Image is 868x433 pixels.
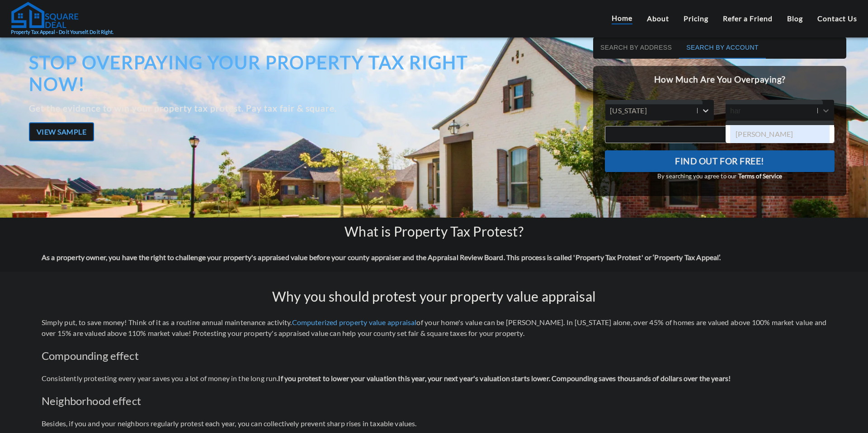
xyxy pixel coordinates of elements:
label: County [730,98,757,105]
a: Home [612,13,632,24]
a: Blog [787,13,803,24]
button: Find Out For Free! [605,150,835,172]
img: logo_Zg8I0qSkbAqR2WFHt3p6CTuqpyXMFPubPcD2OT02zFN43Cy9FUNNG3NEPhM_Q1qe_.png [15,54,38,59]
textarea: Type your message and click 'Submit' [5,247,172,278]
a: Contact Us [817,13,857,24]
h2: How Much Are You Overpaying? [593,66,846,93]
a: Computerized property value appraisal [292,318,417,326]
p: Consistently protesting every year saves you a lot of money in the long run. [42,373,826,384]
button: Search by Account [679,37,766,59]
label: State [609,98,630,105]
div: [PERSON_NAME] [730,125,829,143]
span: We are offline. Please leave us a message. [19,114,158,205]
em: Submit [132,278,164,290]
h2: Compounding effect [42,348,826,364]
a: Pricing [684,13,708,24]
h2: Neighborhood effect [42,393,826,409]
button: Search by Address [593,37,679,59]
h2: Why you should protest your property value appraisal [272,289,596,304]
p: Besides, if you and your neighbors regularly protest each year, you can collectively prevent shar... [42,418,826,429]
a: About [647,13,669,24]
a: Terms of Service [738,172,782,180]
strong: As a property owner, you have the right to challenge your property's appraised value before your ... [42,253,721,261]
a: Refer a Friend [723,13,773,24]
small: By searching you agree to our [605,172,835,181]
p: Simply put, to save money! Think of it as a routine annual maintenance activity. of your home's v... [42,317,826,339]
div: basic tabs example [593,37,846,59]
img: Square Deal [11,1,79,28]
button: View Sample [29,122,94,141]
b: Get the evidence to win your property tax protest. Pay tax fair & square. [29,103,337,113]
span: Find Out For Free! [675,154,764,169]
a: Property Tax Appeal - Do it Yourself. Do it Right. [11,1,113,36]
img: salesiqlogo_leal7QplfZFryJ6FIlVepeu7OftD7mt8q6exU6-34PB8prfIgodN67KcxXM9Y7JQ_.png [62,237,69,242]
h1: Stop overpaying your property tax right now! [29,51,497,95]
div: [US_STATE] [610,105,647,116]
h2: What is Property Tax Protest? [344,223,523,239]
em: Driven by SalesIQ [71,237,115,243]
div: Leave a message [47,51,152,62]
strong: If you protest to lower your valuation this year, your next year's valuation starts lower. Compou... [278,374,731,382]
div: Minimize live chat window [148,5,170,26]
